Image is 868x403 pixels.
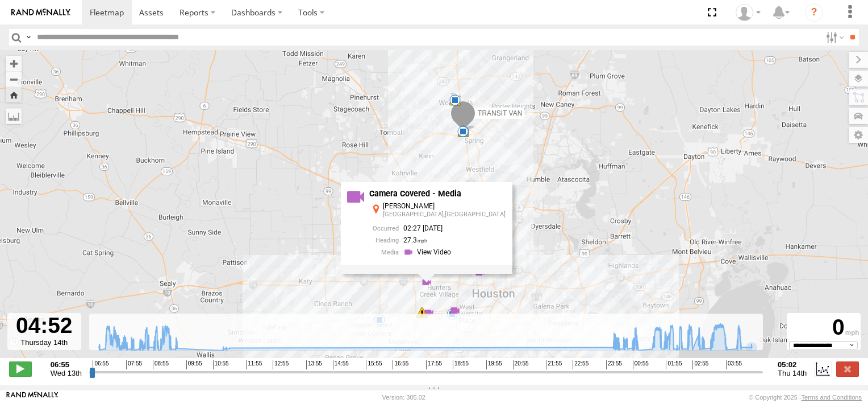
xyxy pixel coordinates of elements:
[273,360,289,369] span: 12:55
[153,360,169,369] span: 08:55
[606,360,622,369] span: 23:55
[93,360,108,369] span: 06:55
[9,361,32,376] label: Play/Stop
[573,360,589,369] span: 22:55
[446,309,458,320] div: 7
[246,360,262,369] span: 11:55
[6,392,59,403] a: Visit our Website
[788,315,859,340] div: 0
[11,9,70,17] img: rand-logo.svg
[732,4,765,21] div: Lupe Hernandez
[513,360,529,369] span: 20:55
[546,360,562,369] span: 21:55
[403,247,454,258] a: View Event Media Stream
[749,394,862,401] div: © Copyright 2025 -
[393,360,408,369] span: 16:55
[666,360,682,369] span: 01:55
[383,203,506,210] div: [PERSON_NAME]
[51,369,82,377] span: Wed 13th Aug 2025
[778,360,807,369] strong: 05:02
[6,108,22,124] label: Measure
[366,360,382,369] span: 15:55
[333,360,349,369] span: 14:55
[6,87,22,102] button: Zoom Home
[805,3,823,22] i: ?
[478,109,522,117] span: TRANSIT VAN
[213,360,229,369] span: 10:55
[6,71,22,87] button: Zoom out
[802,394,862,401] a: Terms and Conditions
[633,360,649,369] span: 00:55
[369,225,506,232] div: 02:27 [DATE]
[6,56,22,71] button: Zoom in
[778,369,807,377] span: Thu 14th Aug 2025
[849,127,868,143] label: Map Settings
[51,360,82,369] strong: 06:55
[836,361,859,376] label: Close
[453,360,469,369] span: 18:55
[383,211,506,218] div: [GEOGRAPHIC_DATA],[GEOGRAPHIC_DATA]
[486,360,502,369] span: 19:55
[692,360,708,369] span: 02:55
[186,360,202,369] span: 09:55
[369,190,506,199] div: Camera Covered - Media
[126,360,142,369] span: 07:55
[382,394,425,401] div: Version: 305.02
[416,307,428,318] div: 8
[726,360,742,369] span: 03:55
[403,236,427,244] span: 27.3
[821,29,846,46] label: Search Filter Options
[24,29,33,46] label: Search Query
[426,360,442,369] span: 17:55
[306,360,322,369] span: 13:55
